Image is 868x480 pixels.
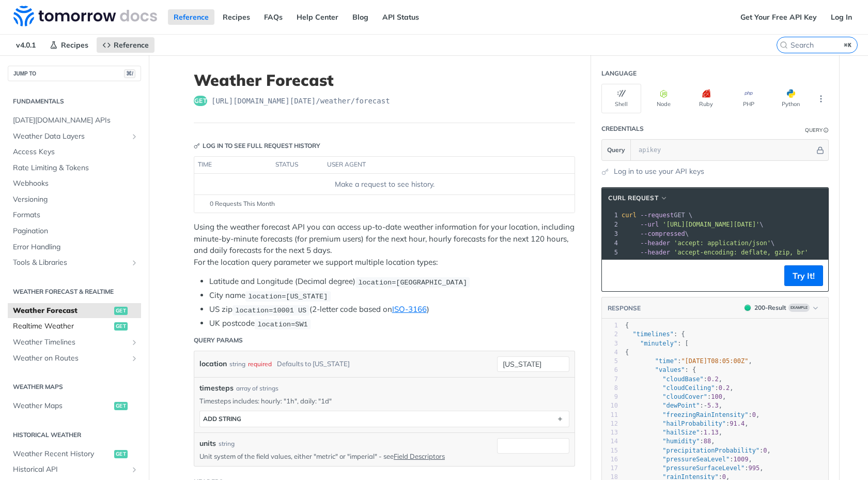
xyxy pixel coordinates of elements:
[194,221,575,268] p: Using the weather forecast API you can access up-to-date weather information for your location, i...
[130,354,138,363] button: Show subpages for Weather on Routes
[640,221,659,228] span: --url
[199,396,569,406] p: Timesteps includes: hourly: "1h", daily: "1d"
[707,376,719,383] span: 0.2
[199,356,227,371] label: location
[602,330,618,339] div: 2
[824,128,829,133] i: Information
[13,210,138,220] span: Formats
[662,402,700,409] span: "dewPoint"
[784,265,823,286] button: Try It!
[605,193,672,203] button: cURL Request
[124,69,135,78] span: ⌘/
[662,393,707,400] span: "cloudCover"
[130,338,138,347] button: Show subpages for Weather Timelines
[13,464,128,475] span: Historical API
[625,349,629,356] span: {
[625,376,722,383] span: : ,
[711,393,722,400] span: 100
[602,437,618,446] div: 14
[813,91,829,107] button: More Languages
[8,382,141,392] h2: Weather Maps
[194,143,200,149] svg: Key
[209,318,575,329] li: UK postcode
[602,455,618,464] div: 16
[217,9,256,25] a: Recipes
[194,336,243,345] div: Query Params
[644,84,684,113] button: Node
[640,212,674,219] span: --request
[825,9,858,25] a: Log In
[754,303,786,312] div: 200 - Result
[622,239,774,247] span: \
[625,464,763,472] span: : ,
[662,456,730,463] span: "pressureSeaLevel"
[13,115,138,126] span: [DATE][DOMAIN_NAME] APIs
[13,321,112,332] span: Realtime Weather
[625,331,685,338] span: : {
[674,249,808,256] span: 'accept-encoding: deflate, gzip, br'
[602,339,618,348] div: 3
[13,353,128,364] span: Weather on Routes
[258,9,288,25] a: FAQs
[662,438,700,445] span: "humidity"
[625,411,760,418] span: : ,
[114,450,128,458] span: get
[842,40,855,50] kbd: ⌘K
[8,176,141,191] a: Webhooks
[608,193,658,203] span: cURL Request
[8,255,141,271] a: Tools & LibrariesShow subpages for Tools & Libraries
[13,6,157,26] img: Tomorrow.io Weather API Docs
[607,145,625,155] span: Query
[662,429,700,436] span: "hailSize"
[745,305,751,311] span: 200
[707,402,719,409] span: 5.3
[13,131,128,142] span: Weather Data Layers
[640,239,670,247] span: --header
[8,398,141,414] a: Weather Mapsget
[323,157,554,173] th: user agent
[662,447,760,454] span: "precipitationProbability"
[209,290,575,302] li: City name
[602,375,618,384] div: 7
[602,248,619,257] div: 5
[602,446,618,455] div: 15
[602,321,618,330] div: 1
[625,322,629,329] span: {
[248,292,328,300] span: location=[US_STATE]
[114,322,128,331] span: get
[235,306,306,314] span: location=10001 US
[601,124,644,133] div: Credentials
[8,319,141,334] a: Realtime Weatherget
[13,226,138,236] span: Pagination
[8,207,141,223] a: Formats
[130,132,138,141] button: Show subpages for Weather Data Layers
[219,439,235,448] div: string
[625,384,734,392] span: : ,
[8,335,141,350] a: Weather TimelinesShow subpages for Weather Timelines
[377,9,425,25] a: API Status
[681,357,748,365] span: "[DATE]T08:05:00Z"
[729,84,768,113] button: PHP
[13,163,138,173] span: Rate Limiting & Tokens
[640,249,670,256] span: --header
[257,320,307,328] span: location=SW1
[622,221,764,228] span: \
[168,9,214,25] a: Reference
[358,278,467,286] span: location=[GEOGRAPHIC_DATA]
[662,420,726,427] span: "hailProbability"
[735,9,823,25] a: Get Your Free API Key
[625,438,715,445] span: : ,
[748,464,760,472] span: 995
[8,287,141,296] h2: Weather Forecast & realtime
[632,331,673,338] span: "timelines"
[394,452,445,460] a: Field Descriptors
[194,96,207,106] span: get
[805,126,829,134] div: QueryInformation
[674,239,771,247] span: 'accept: application/json'
[771,84,811,113] button: Python
[602,428,618,437] div: 13
[655,366,685,373] span: "values"
[291,9,344,25] a: Help Center
[625,393,726,400] span: : ,
[13,401,112,411] span: Weather Maps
